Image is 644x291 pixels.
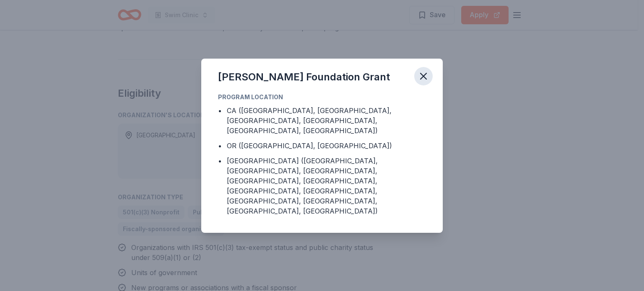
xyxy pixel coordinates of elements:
[218,106,222,116] div: •
[227,106,426,136] div: CA ([GEOGRAPHIC_DATA], [GEOGRAPHIC_DATA], [GEOGRAPHIC_DATA], [GEOGRAPHIC_DATA], [GEOGRAPHIC_DATA]...
[218,156,222,166] div: •
[218,92,426,102] div: Program Location
[227,156,426,216] div: [GEOGRAPHIC_DATA] ([GEOGRAPHIC_DATA], [GEOGRAPHIC_DATA], [GEOGRAPHIC_DATA], [GEOGRAPHIC_DATA], [G...
[218,70,390,84] div: [PERSON_NAME] Foundation Grant
[227,141,392,151] div: OR ([GEOGRAPHIC_DATA], [GEOGRAPHIC_DATA])
[218,141,222,151] div: •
